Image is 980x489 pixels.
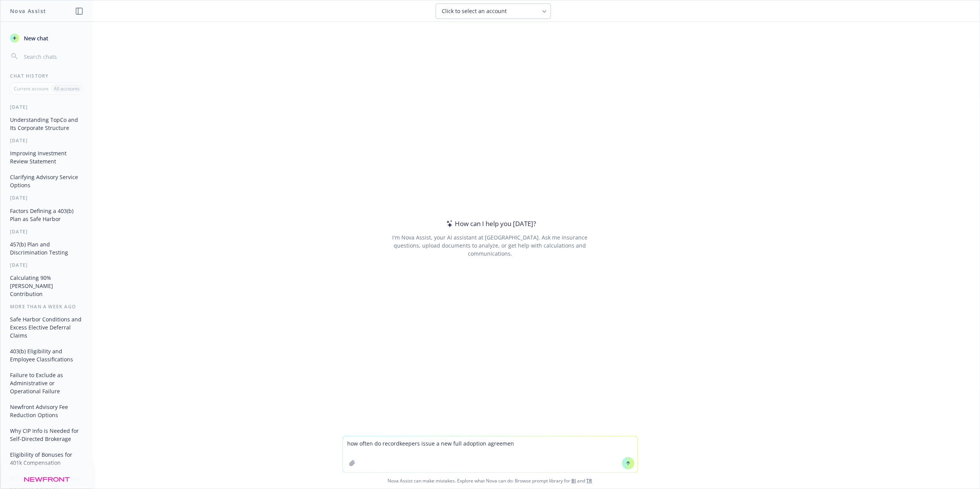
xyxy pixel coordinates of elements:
div: How can I help you [DATE]? [444,219,536,229]
button: Factors Defining a 403(b) Plan as Safe Harbor [7,205,87,225]
button: New chat [7,31,87,45]
a: TR [587,477,592,484]
button: 403(b) Eligibility and Employee Classifications [7,345,87,366]
button: Failure to Exclude as Administrative or Operational Failure [7,369,87,398]
h1: Nova Assist [10,7,46,15]
div: [DATE] [1,137,93,144]
span: New chat [22,34,48,42]
button: Improving Investment Review Statement [7,147,87,168]
div: [DATE] [1,228,93,235]
button: Eligibility of Bonuses for 401k Compensation [7,448,87,469]
button: Safe Harbor Conditions and Excess Elective Deferral Claims [7,313,87,342]
div: More than a week ago [1,303,93,310]
a: BI [572,477,576,484]
button: 457(b) Plan and Discrimination Testing [7,238,87,259]
button: Click to select an account [436,3,551,19]
p: Current account [14,85,48,92]
div: [DATE] [1,104,93,110]
div: I'm Nova Assist, your AI assistant at [GEOGRAPHIC_DATA]. Ask me insurance questions, upload docum... [382,233,598,258]
button: Understanding TopCo and Its Corporate Structure [7,113,87,134]
button: Clarifying Advisory Service Options [7,171,87,191]
div: [DATE] [1,195,93,201]
button: Newfront Advisory Fee Reduction Options [7,401,87,421]
button: Why CIP Info is Needed for Self-Directed Brokerage [7,424,87,445]
p: All accounts [54,85,80,92]
span: Click to select an account [442,7,507,15]
div: [DATE] [1,262,93,268]
button: Calculating 90% [PERSON_NAME] Contribution [7,271,87,300]
textarea: how often do recordkeepers issue a new full adoption agreemen [343,436,637,472]
input: Search chats [22,51,83,62]
span: Nova Assist can make mistakes. Explore what Nova can do: Browse prompt library for and [3,473,977,489]
div: Chat History [1,73,93,79]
